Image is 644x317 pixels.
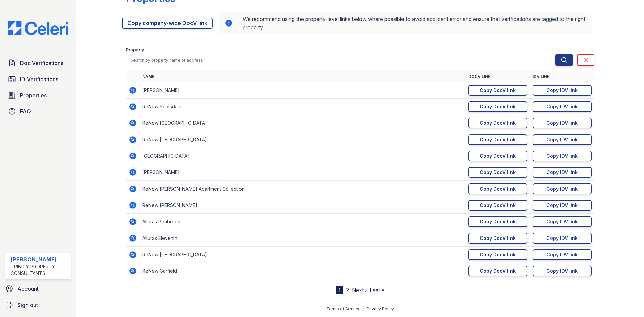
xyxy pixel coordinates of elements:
span: FAQ [20,107,31,115]
a: Terms of Service [326,306,361,311]
a: Next › [352,287,367,294]
span: Doc Verifications [20,59,63,67]
div: Copy IDV link [546,268,578,274]
td: Alturas Penbrook [140,214,466,230]
a: Properties [5,89,71,102]
td: Alturas Eleventh [140,230,466,247]
a: Copy DocV link [468,233,527,244]
div: Copy DocV link [480,153,516,159]
div: Copy IDV link [546,153,578,159]
a: Copy DocV link [468,101,527,112]
a: Copy DocV link [468,266,527,276]
div: Trinity Property Consultants [11,263,68,277]
div: Copy IDV link [546,251,578,258]
div: Copy DocV link [480,268,516,274]
td: [PERSON_NAME] [140,164,466,181]
div: Copy DocV link [480,120,516,126]
a: Copy DocV link [468,200,527,211]
div: Copy IDV link [546,136,578,143]
div: | [363,306,364,311]
div: Copy DocV link [480,202,516,209]
a: Copy DocV link [468,85,527,96]
span: Account [17,285,39,293]
a: Copy IDV link [533,118,592,128]
a: Copy IDV link [533,183,592,194]
a: Copy DocV link [468,216,527,227]
td: ReNew Garfield [140,263,466,279]
td: [PERSON_NAME] [140,82,466,99]
a: Copy IDV link [533,216,592,227]
a: Privacy Policy [367,306,394,311]
a: FAQ [5,105,71,118]
img: CE_Logo_Blue-a8612792a0a2168367f1c8372b55b34899dd931a85d93a1a3d3e32e68fde9ad4.png [3,21,74,35]
a: Copy IDV link [533,266,592,276]
div: Copy DocV link [480,87,516,94]
div: Copy IDV link [546,186,578,192]
span: Properties [20,91,47,99]
a: 2 [346,287,349,294]
td: ReNew [GEOGRAPHIC_DATA] [140,115,466,131]
a: Copy DocV link [468,118,527,128]
a: Copy company-wide DocV link [122,18,213,29]
div: We recommend using the property-level links below where possible to avoid applicant error and ens... [219,12,592,34]
a: Copy IDV link [533,233,592,244]
a: Copy IDV link [533,249,592,260]
span: Sign out [17,301,38,309]
div: Copy DocV link [480,218,516,225]
div: Copy IDV link [546,87,578,94]
td: ReNew [GEOGRAPHIC_DATA] [140,247,466,263]
div: 1 [336,286,343,294]
a: Doc Verifications [5,56,71,70]
div: Copy DocV link [480,235,516,242]
label: Property [126,47,144,53]
a: Copy DocV link [468,134,527,145]
a: ID Verifications [5,72,71,86]
div: Copy DocV link [480,103,516,110]
a: Copy DocV link [468,249,527,260]
a: Copy DocV link [468,183,527,194]
a: Sign out [3,298,74,312]
div: Copy DocV link [480,186,516,192]
a: Copy IDV link [533,200,592,211]
a: Copy DocV link [468,151,527,161]
a: Copy IDV link [533,167,592,178]
td: ReNew Scotsdale [140,99,466,115]
td: ReNew [GEOGRAPHIC_DATA] [140,131,466,148]
div: Copy DocV link [480,169,516,176]
span: ID Verifications [20,75,58,83]
a: Copy IDV link [533,151,592,161]
th: Name [140,71,466,82]
a: Copy IDV link [533,85,592,96]
a: Copy DocV link [468,167,527,178]
div: Copy IDV link [546,235,578,242]
a: Account [3,282,74,296]
a: Copy IDV link [533,101,592,112]
th: DocV Link [466,71,530,82]
th: IDV Link [530,71,594,82]
input: Search by property name or address [126,54,550,66]
div: Copy IDV link [546,120,578,126]
div: Copy DocV link [480,136,516,143]
a: Last » [370,287,384,294]
a: Copy IDV link [533,134,592,145]
div: Copy IDV link [546,218,578,225]
td: [GEOGRAPHIC_DATA] [140,148,466,164]
td: ReNew [PERSON_NAME] II [140,197,466,214]
div: Copy DocV link [480,251,516,258]
div: Copy IDV link [546,202,578,209]
td: ReNew [PERSON_NAME] Apartment Collection [140,181,466,197]
div: [PERSON_NAME] [11,255,68,263]
div: Copy IDV link [546,103,578,110]
div: Copy IDV link [546,169,578,176]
